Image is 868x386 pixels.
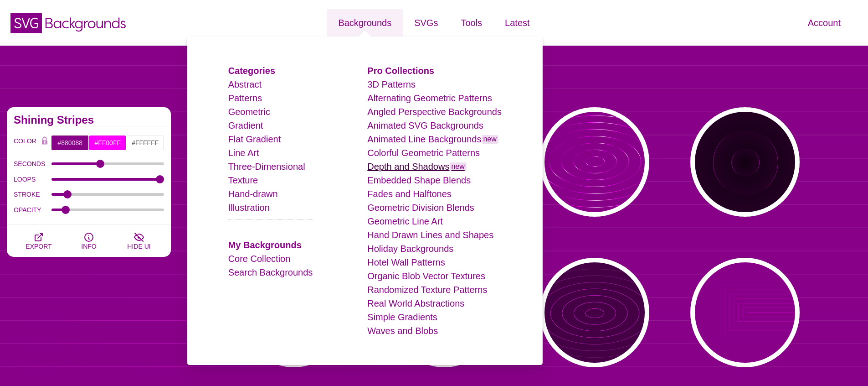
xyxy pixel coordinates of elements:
[367,189,452,199] a: Fades and Halftones
[540,107,649,217] button: rings reflecting like a CD shine animation
[14,173,51,185] label: LOOPS
[228,134,281,144] a: Flat Gradient
[14,116,164,124] h2: Shining Stripes
[690,107,800,217] button: embedded circle with rotation outlines
[367,216,443,226] a: Geometric Line Art
[367,162,467,172] a: Depth and Shadowsnew
[228,93,262,103] a: Patterns
[114,225,164,257] button: HIDE UI
[228,120,263,130] a: Gradient
[367,203,474,213] a: Geometric Division Blends
[367,66,434,76] a: Pro Collections
[228,162,305,172] a: Three-Dimensional
[367,257,445,267] a: Hotel Wall Patterns
[26,243,51,250] span: EXPORT
[449,162,466,171] span: new
[367,244,453,254] a: Holiday Backgrounds
[228,148,259,158] a: Line Art
[367,134,498,144] a: Animated Line Backgroundsnew
[228,240,302,250] a: My Backgrounds
[367,285,487,295] a: Randomized Texture Patterns
[367,107,502,117] a: Angled Perspective Backgrounds
[228,66,275,76] a: Categories
[228,254,291,264] a: Core Collection
[367,298,464,308] a: Real World Abstractions
[796,9,852,37] a: Account
[14,204,51,216] label: OPACITY
[14,158,51,170] label: SECONDS
[327,9,403,37] a: Backgrounds
[690,258,800,367] button: rectangle outlines shining in a pattern
[403,9,449,37] a: SVGs
[38,135,51,148] button: Color Lock
[481,135,498,144] span: new
[228,267,313,277] a: Search Backgrounds
[367,230,493,240] a: Hand Drawn Lines and Shapes
[14,135,38,151] label: COLOR
[228,189,278,199] a: Hand-drawn
[228,79,262,89] a: Abstract
[367,271,485,281] a: Organic Blob Vector Textures
[367,79,416,89] a: 3D Patterns
[367,312,437,322] a: Simple Gradients
[228,175,258,185] a: Texture
[449,9,493,37] a: Tools
[14,188,51,200] label: STROKE
[540,258,649,367] button: line rings lighting up in a pattern
[81,243,96,250] span: INFO
[367,175,471,185] a: Embedded Shape Blends
[64,225,114,257] button: INFO
[127,243,150,250] span: HIDE UI
[14,225,64,257] button: EXPORT
[228,107,270,117] a: Geometric
[493,9,541,37] a: Latest
[367,120,483,130] a: Animated SVG Backgrounds
[367,326,438,336] a: Waves and Blobs
[228,203,270,213] a: Illustration
[367,148,480,158] a: Colorful Geometric Patterns
[367,93,492,103] a: Alternating Geometric Patterns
